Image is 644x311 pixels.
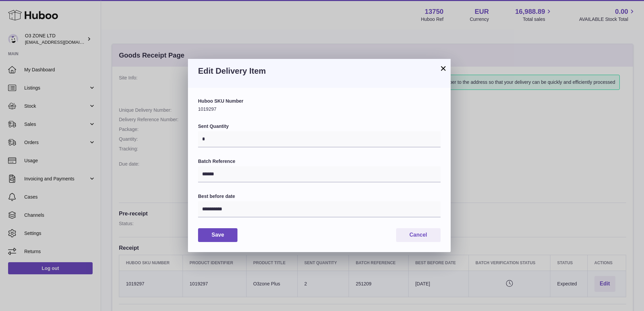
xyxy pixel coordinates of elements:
[439,64,447,72] button: ×
[198,158,441,165] label: Batch Reference
[198,123,441,130] label: Sent Quantity
[198,66,441,76] h3: Edit Delivery Item
[396,228,441,242] button: Cancel
[198,98,441,104] label: Huboo SKU Number
[198,228,237,242] button: Save
[198,193,441,200] label: Best before date
[198,98,441,112] div: 1019297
